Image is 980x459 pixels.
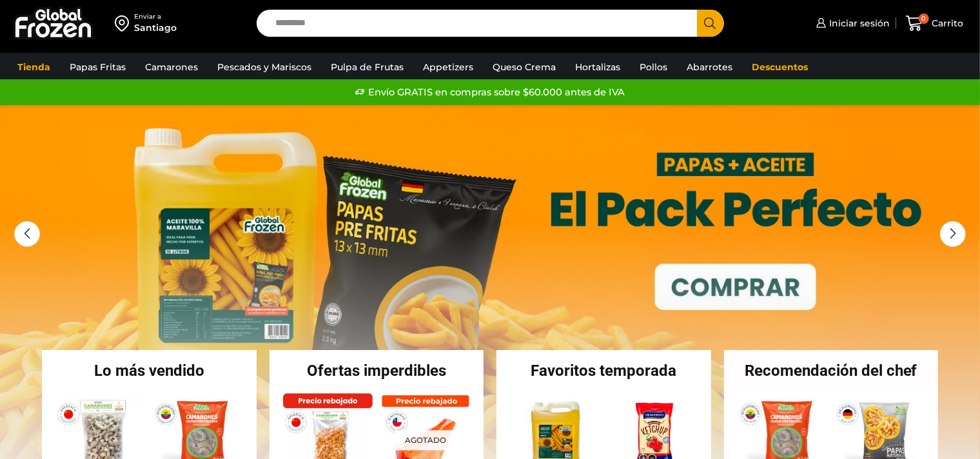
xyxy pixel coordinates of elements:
[269,363,484,378] h2: Ofertas imperdibles
[496,363,711,378] h2: Favoritos temporada
[724,363,939,378] h2: Recomendación del chef
[134,12,177,21] div: Enviar a
[826,17,890,30] span: Iniciar sesión
[940,221,966,247] div: Next slide
[211,55,318,79] a: Pescados y Mariscos
[680,55,739,79] a: Abarrotes
[63,55,132,79] a: Papas Fritas
[139,55,204,79] a: Camarones
[919,14,929,24] span: 0
[633,55,674,79] a: Pollos
[395,430,455,450] p: Agotado
[416,55,480,79] a: Appetizers
[813,10,890,36] a: Iniciar sesión
[697,10,724,37] button: Search button
[115,12,134,34] img: address-field-icon.svg
[903,8,967,39] a: 0 Carrito
[745,55,814,79] a: Descuentos
[14,221,40,247] div: Previous slide
[929,17,964,30] span: Carrito
[134,21,177,34] div: Santiago
[324,55,410,79] a: Pulpa de Frutas
[569,55,627,79] a: Hortalizas
[42,363,257,378] h2: Lo más vendido
[486,55,562,79] a: Queso Crema
[11,55,57,79] a: Tienda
